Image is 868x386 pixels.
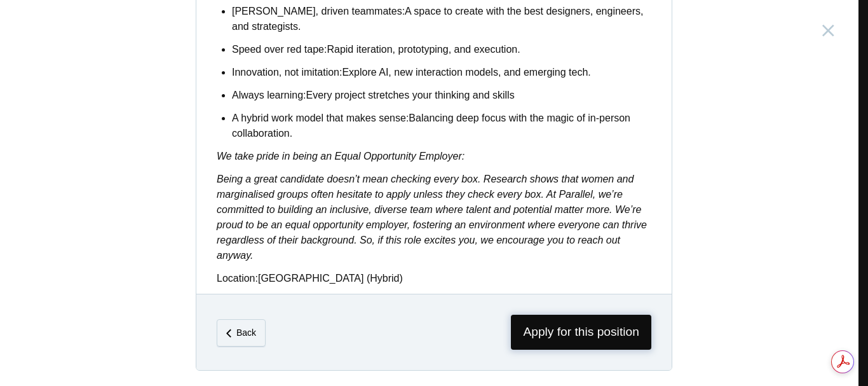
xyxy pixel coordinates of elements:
p: A space to create with the best designers, engineers, and strategists. [232,4,651,34]
strong: Innovation, not imitation: [232,67,342,78]
strong: Always learning: [232,90,306,100]
span: Apply for this position [511,315,651,350]
em: We take pride in being an Equal Opportunity Employer: [217,151,465,162]
em: Back [236,327,256,338]
p: Rapid iteration, prototyping, and execution. [232,42,651,57]
strong: A hybrid work model that makes sense: [232,113,409,123]
strong: Speed over red tape: [232,44,327,55]
p: [GEOGRAPHIC_DATA] (Hybrid) [217,271,651,286]
p: Explore AI, new interaction models, and emerging tech. [232,65,651,80]
strong: [PERSON_NAME], driven teammates: [232,6,405,17]
strong: Location: [217,273,258,284]
p: Every project stretches your thinking and skills [232,88,651,103]
p: Balancing deep focus with the magic of in-person collaboration. [232,111,651,141]
em: Being a great candidate doesn’t mean checking every box. Research shows that women and marginalis... [217,174,647,261]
